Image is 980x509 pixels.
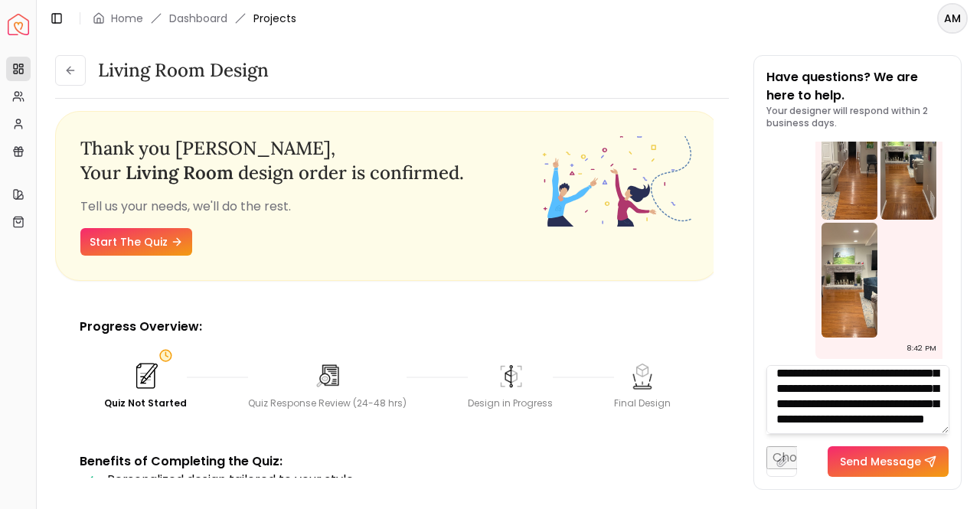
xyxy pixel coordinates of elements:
[828,446,949,477] button: Send Message
[880,105,936,220] img: Chat Image
[468,397,553,409] div: Design in Progress
[8,14,29,35] a: Spacejoy
[104,397,187,409] div: Quiz Not Started
[822,223,877,338] img: Chat Image
[248,397,407,409] div: Quiz Response Review (24-48 hrs)
[175,136,331,160] span: [PERSON_NAME]
[822,105,877,220] img: Chat Image
[253,11,296,26] span: Projects
[107,471,354,488] span: Personalized design tailored to your style
[111,11,143,26] a: Home
[80,452,695,471] p: Benefits of Completing the Quiz:
[8,14,29,35] img: Spacejoy Logo
[98,58,269,83] h3: Living Room Design
[906,341,936,356] div: 8:42 PM
[495,361,526,391] img: Design in Progress
[541,136,695,227] img: Fun quiz start - image
[614,397,671,409] div: Final Design
[80,318,695,336] p: Progress Overview:
[627,361,658,391] img: Final Design
[937,3,968,34] button: AM
[766,105,949,129] p: Your designer will respond within 2 business days.
[80,228,192,256] a: Start The Quiz
[766,68,949,105] p: Have questions? We are here to help.
[939,5,966,32] span: AM
[312,361,343,391] img: Quiz Response Review (24-48 hrs)
[129,359,162,393] img: Quiz Not Started
[169,11,227,26] a: Dashboard
[80,197,541,216] p: Tell us your needs, we'll do the rest.
[80,136,541,185] h3: Thank you , Your design order is confirmed.
[126,161,234,184] span: living room
[93,11,296,26] nav: breadcrumb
